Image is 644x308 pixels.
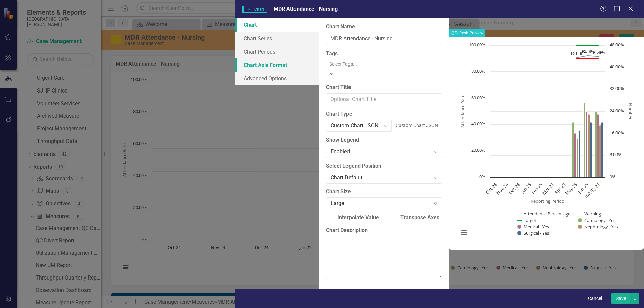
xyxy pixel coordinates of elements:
[235,72,319,85] a: Advanced Options
[611,293,630,304] button: Save
[610,151,622,158] text: 8.00%
[496,122,603,177] g: Surgical - Yes, series 7 of 7. Bar series with 10 bars. Y axis, Number.
[563,182,578,196] text: May-25
[326,188,442,196] label: Chart Size
[584,103,586,177] path: Jun-25, 27. Cardiology - Yes.
[610,42,624,48] text: 48.00%
[235,18,319,32] a: Chart
[331,148,430,156] div: Enabled
[496,111,599,177] g: Medical - Yes, series 5 of 7. Bar series with 10 bars. Y axis, Number.
[578,211,601,217] button: Show Warning
[584,293,606,304] button: Cancel
[610,64,624,70] text: 40.00%
[574,133,576,177] path: May-25, 16. Medical - Yes.
[593,50,605,55] text: 91.49%
[599,125,601,177] path: Jul-25, 19. Nephrology - Yes.
[517,230,550,236] button: Show Surgical - Yes
[610,108,624,114] text: 24.00%
[531,198,565,204] text: Reporting Period
[459,228,469,237] button: View chart menu, Chart
[449,20,644,26] h3: MDR Attendance - Nursing
[578,224,618,230] button: Show Nephrology - Yes
[610,130,624,136] text: 16.00%
[484,181,498,195] text: Oct-24
[326,23,442,31] label: Chart Name
[326,227,442,234] label: Chart Description
[326,50,442,58] label: Tags
[235,58,319,72] a: Chart Axis Format
[530,182,544,195] text: Feb-25
[326,84,442,91] label: Chart Title
[331,199,430,207] div: Large
[449,29,485,37] button: Refresh Preview
[471,147,485,153] text: 20.00%
[627,103,633,120] text: Number
[553,182,567,195] text: Apr-25
[331,122,380,130] div: Custom Chart JSON
[326,93,442,106] input: Optional Chart Title
[597,114,599,177] path: Jul-25, 23. Medical - Yes.
[235,32,319,45] a: Chart Series
[391,120,442,131] button: Custom Chart JSON
[586,111,588,177] path: Jun-25, 24. Medical - Yes.
[455,42,637,243] div: Chart. Highcharts interactive chart.
[400,214,439,222] div: Transpose Axes
[455,42,637,243] svg: Interactive chart
[479,174,485,180] text: 0%
[541,182,555,196] text: Mar-25
[519,182,532,195] text: Jan-25
[235,45,319,58] a: Chart Periods
[507,181,521,195] text: Dec-24
[326,162,442,170] label: Select Legend Position
[588,114,590,177] path: Jun-25, 23. Nephrology - Yes.
[517,224,549,230] button: Show Medical - Yes
[469,42,485,48] text: 100.00%
[577,139,579,177] path: May-25, 14. Nephrology - Yes.
[495,181,509,196] text: Nov-24
[471,121,485,127] text: 40.00%
[517,211,570,217] button: Show Attendance Percentage
[337,214,382,222] div: Interpolate Values
[579,130,581,177] path: May-25, 17. Surgical - Yes.
[601,122,603,177] path: Jul-25, 20. Surgical - Yes.
[590,122,592,177] path: Jun-25, 20. Surgical - Yes.
[583,182,601,199] text: [DATE]-25
[274,6,338,12] span: MDR Attendance - Nursing
[326,136,442,144] label: Show Legend
[460,95,466,128] text: Attendance Rate
[610,85,624,91] text: 32.00%
[471,95,485,101] text: 60.00%
[331,174,430,182] div: Chart Default
[471,68,485,74] text: 80.00%
[571,51,582,56] text: 90.54%
[326,110,442,118] label: Chart Type
[578,217,616,223] button: Show Cardiology - Yes
[576,182,589,195] text: Jun-25
[582,49,594,54] text: 92.16%
[496,44,600,47] g: Target, series 3 of 7. Line with 10 data points. Y axis, Attendance Rate.
[242,6,267,13] span: Chart
[610,174,616,180] text: 0%
[595,111,597,177] path: Jul-25, 24. Cardiology - Yes.
[572,122,574,177] path: May-25, 20. Cardiology - Yes.
[517,217,537,223] button: Show Target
